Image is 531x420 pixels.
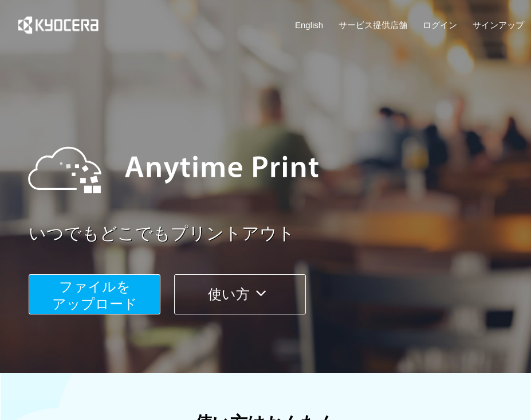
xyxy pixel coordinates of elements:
[29,274,160,314] button: ファイルを​​アップロード
[295,19,323,31] a: English
[473,19,524,31] a: サインアップ
[29,221,531,246] a: いつでもどこでもプリントアウト
[423,19,457,31] a: ログイン
[52,279,137,312] span: ファイルを ​​アップロード
[339,19,407,31] a: サービス提供店舗
[174,274,306,314] button: 使い方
